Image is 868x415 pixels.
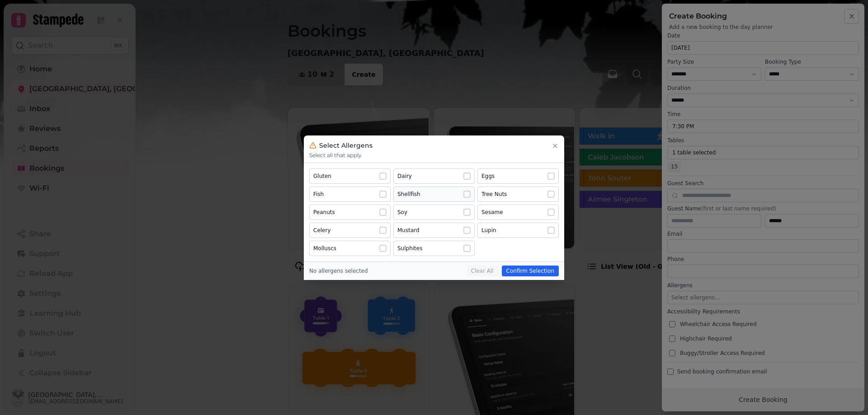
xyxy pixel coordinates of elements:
[481,173,495,180] div: Eggs
[477,223,559,238] button: Lupin
[309,223,391,238] button: Celery
[309,267,368,275] div: No allergens selected
[397,191,420,198] div: Shellfish
[393,223,475,238] button: Mustard
[309,152,559,159] p: Select all that apply
[397,245,422,252] div: Sulphites
[397,227,420,234] div: Mustard
[309,187,391,202] button: Fish
[309,241,391,256] button: Molluscs
[313,173,331,180] div: Gluten
[481,191,507,198] div: Tree Nuts
[393,168,475,184] button: Dairy
[393,205,475,220] button: Soy
[397,173,412,180] div: Dairy
[467,266,498,276] button: Clear All
[309,168,391,184] button: Gluten
[481,227,496,234] div: Lupin
[319,141,373,150] h3: Select Allergens
[477,168,559,184] button: Eggs
[477,187,559,202] button: Tree Nuts
[393,241,475,256] button: Sulphites
[481,209,503,216] div: Sesame
[477,205,559,220] button: Sesame
[309,205,391,220] button: Peanuts
[502,266,559,276] button: Confirm Selection
[393,187,475,202] button: Shellfish
[397,209,407,216] div: Soy
[313,245,336,252] div: Molluscs
[313,209,335,216] div: Peanuts
[313,191,324,198] div: Fish
[313,227,331,234] div: Celery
